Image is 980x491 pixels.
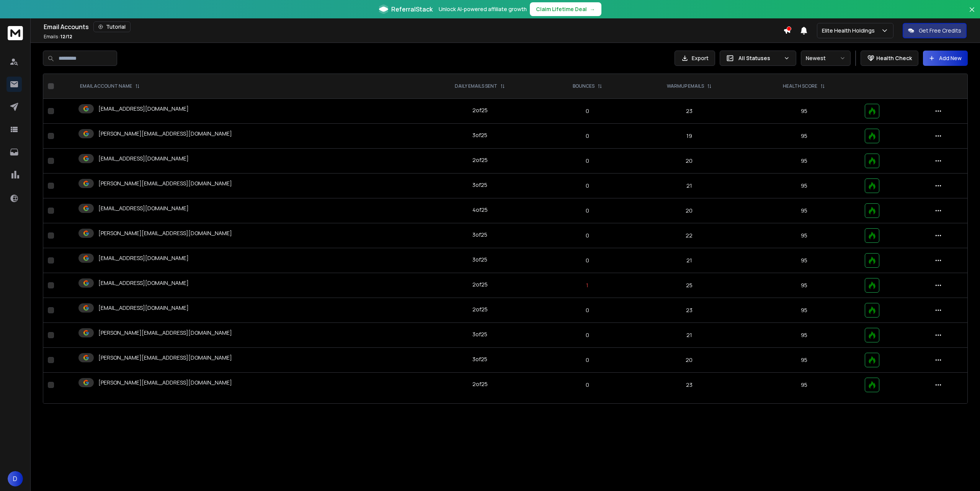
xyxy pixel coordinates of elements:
[98,354,232,362] p: [PERSON_NAME][EMAIL_ADDRESS][DOMAIN_NAME]
[549,381,626,389] p: 0
[472,256,487,264] div: 3 of 25
[472,306,488,313] div: 2 of 25
[903,23,967,38] button: Get Free Credits
[549,257,626,264] p: 0
[967,5,977,23] button: Close banner
[549,132,626,140] p: 0
[822,27,878,34] p: Elite Health Holdings
[60,33,72,40] span: 12 / 12
[98,254,189,262] p: [EMAIL_ADDRESS][DOMAIN_NAME]
[630,124,748,149] td: 19
[748,149,860,173] td: 95
[748,198,860,223] td: 95
[748,298,860,323] td: 95
[98,105,189,113] p: [EMAIL_ADDRESS][DOMAIN_NAME]
[8,471,23,486] button: D
[44,34,72,40] p: Emails :
[472,281,488,288] div: 2 of 25
[630,149,748,173] td: 20
[98,155,189,162] p: [EMAIL_ADDRESS][DOMAIN_NAME]
[472,206,488,214] div: 4 of 25
[530,2,601,16] button: Claim Lifetime Deal→
[748,223,860,248] td: 95
[472,131,487,139] div: 3 of 25
[472,355,487,363] div: 3 of 25
[98,180,232,187] p: [PERSON_NAME][EMAIL_ADDRESS][DOMAIN_NAME]
[783,83,817,89] p: HEALTH SCORE
[748,348,860,373] td: 95
[630,373,748,398] td: 23
[630,173,748,198] td: 21
[98,229,232,237] p: [PERSON_NAME][EMAIL_ADDRESS][DOMAIN_NAME]
[919,27,961,34] p: Get Free Credits
[391,5,433,14] span: ReferralStack
[748,99,860,124] td: 95
[98,329,232,337] p: [PERSON_NAME][EMAIL_ADDRESS][DOMAIN_NAME]
[80,83,140,89] div: EMAIL ACCOUNT NAME
[630,298,748,323] td: 23
[439,5,527,13] p: Unlock AI-powered affiliate growth
[44,21,783,32] div: Email Accounts
[738,54,781,62] p: All Statuses
[549,157,626,165] p: 0
[549,331,626,339] p: 0
[549,182,626,190] p: 0
[549,282,626,289] p: 1
[472,106,488,114] div: 2 of 25
[590,5,595,13] span: →
[748,248,860,273] td: 95
[549,107,626,115] p: 0
[748,273,860,298] td: 95
[630,273,748,298] td: 25
[876,54,912,62] p: Health Check
[549,207,626,214] p: 0
[549,356,626,364] p: 0
[630,99,748,124] td: 23
[455,83,497,89] p: DAILY EMAILS SENT
[549,306,626,314] p: 0
[630,223,748,248] td: 22
[923,51,968,66] button: Add New
[748,373,860,398] td: 95
[98,205,189,212] p: [EMAIL_ADDRESS][DOMAIN_NAME]
[98,130,232,137] p: [PERSON_NAME][EMAIL_ADDRESS][DOMAIN_NAME]
[630,248,748,273] td: 21
[472,380,488,388] div: 2 of 25
[472,181,487,189] div: 3 of 25
[748,124,860,149] td: 95
[861,51,918,66] button: Health Check
[630,198,748,223] td: 20
[472,156,488,164] div: 2 of 25
[630,323,748,348] td: 21
[573,83,595,89] p: BOUNCES
[472,331,487,338] div: 3 of 25
[98,279,189,287] p: [EMAIL_ADDRESS][DOMAIN_NAME]
[748,173,860,198] td: 95
[630,348,748,373] td: 20
[549,232,626,239] p: 0
[93,21,131,32] button: Tutorial
[667,83,704,89] p: WARMUP EMAILS
[675,51,715,66] button: Export
[98,304,189,312] p: [EMAIL_ADDRESS][DOMAIN_NAME]
[748,323,860,348] td: 95
[801,51,851,66] button: Newest
[98,379,232,386] p: [PERSON_NAME][EMAIL_ADDRESS][DOMAIN_NAME]
[472,231,487,239] div: 3 of 25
